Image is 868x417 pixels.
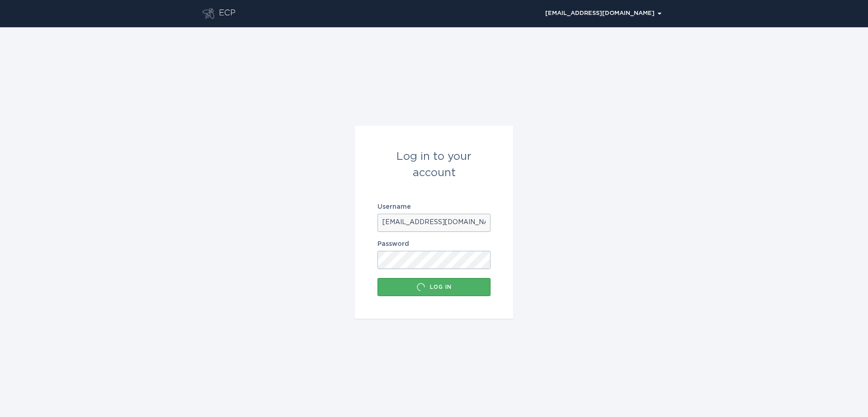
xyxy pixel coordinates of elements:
label: Username [377,204,491,210]
button: Open user account details [541,7,665,20]
div: [EMAIL_ADDRESS][DOMAIN_NAME] [545,11,661,16]
div: Log in to your account [377,149,491,181]
label: Password [377,241,491,247]
div: Popover menu [541,7,665,20]
div: Log in [382,283,486,292]
div: Loading [416,283,425,292]
div: ECP [219,8,236,19]
button: Log in [377,278,491,296]
button: Go to dashboard [203,8,214,19]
